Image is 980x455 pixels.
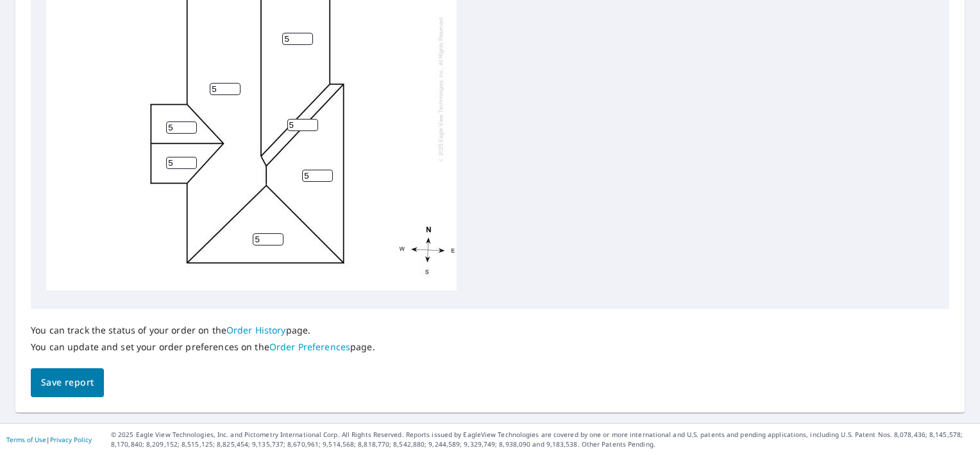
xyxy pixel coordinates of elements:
[111,430,974,449] p: © 2025 Eagle View Technologies, Inc. and Pictometry International Corp. All Rights Reserved. Repo...
[6,435,46,444] a: Terms of Use
[41,375,94,391] span: Save report
[269,341,350,353] a: Order Preferences
[6,436,92,443] p: |
[50,435,92,444] a: Privacy Policy
[31,341,375,353] p: You can update and set your order preferences on the page.
[31,325,375,336] p: You can track the status of your order on the page.
[226,324,286,336] a: Order History
[31,368,104,397] button: Save report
